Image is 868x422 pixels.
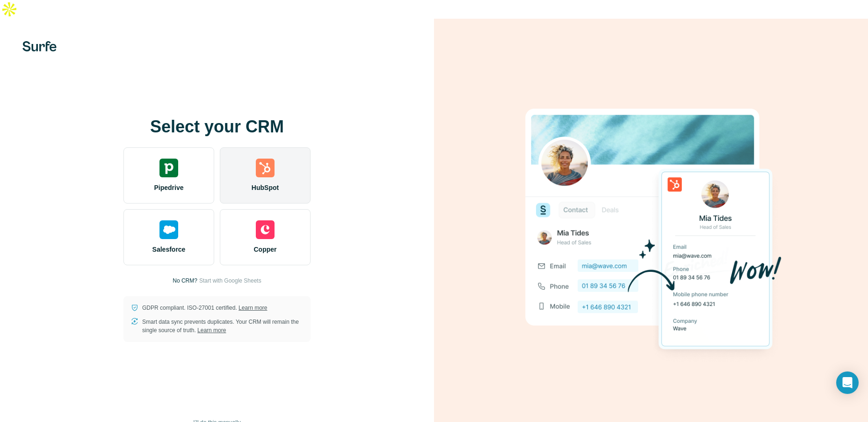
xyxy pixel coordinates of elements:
[142,318,303,335] p: Smart data sync prevents duplicates. Your CRM will remain the single source of truth.
[159,159,178,177] img: pipedrive's logo
[22,41,57,51] img: Surfe's logo
[199,276,261,285] button: Start with Google Sheets
[173,276,197,285] p: No CRM?
[256,220,275,239] img: copper's logo
[197,327,226,334] a: Learn more
[123,117,311,136] h1: Select your CRM
[154,183,183,192] span: Pipedrive
[239,305,267,311] a: Learn more
[159,220,178,239] img: salesforce's logo
[142,304,267,312] p: GDPR compliant. ISO-27001 certified.
[152,245,186,254] span: Salesforce
[836,371,859,394] div: Open Intercom Messenger
[254,245,277,254] span: Copper
[252,183,279,192] span: HubSpot
[256,159,275,177] img: hubspot's logo
[520,94,782,365] img: HUBSPOT image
